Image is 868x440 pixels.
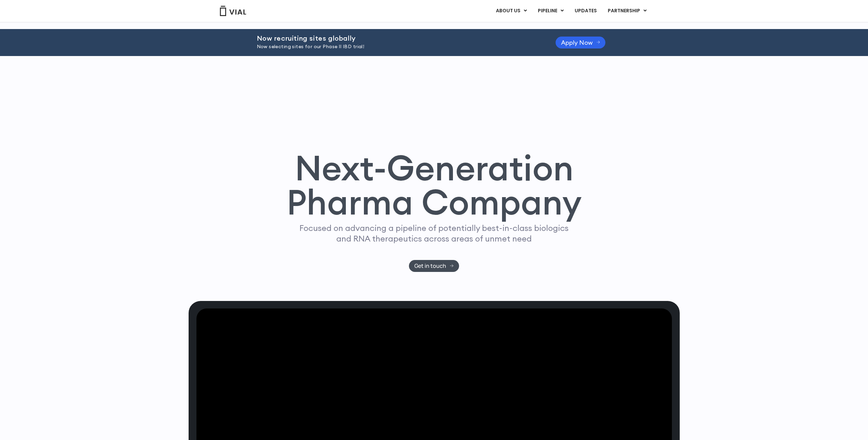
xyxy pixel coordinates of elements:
a: ABOUT USMenu Toggle [490,5,532,17]
a: PARTNERSHIPMenu Toggle [602,5,652,17]
h2: Now recruiting sites globally [257,35,539,42]
h1: Next-Generation Pharma Company [286,151,582,220]
p: Now selecting sites for our Phase II IBD trial! [257,43,539,51]
span: Apply Now [561,40,593,45]
span: Get in touch [414,263,446,269]
p: Focused on advancing a pipeline of potentially best-in-class biologics and RNA therapeutics acros... [297,223,572,244]
a: PIPELINEMenu Toggle [532,5,569,17]
a: Get in touch [409,260,459,272]
a: Apply Now [556,37,606,49]
a: UPDATES [569,5,602,17]
img: Vial Logo [219,6,247,16]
